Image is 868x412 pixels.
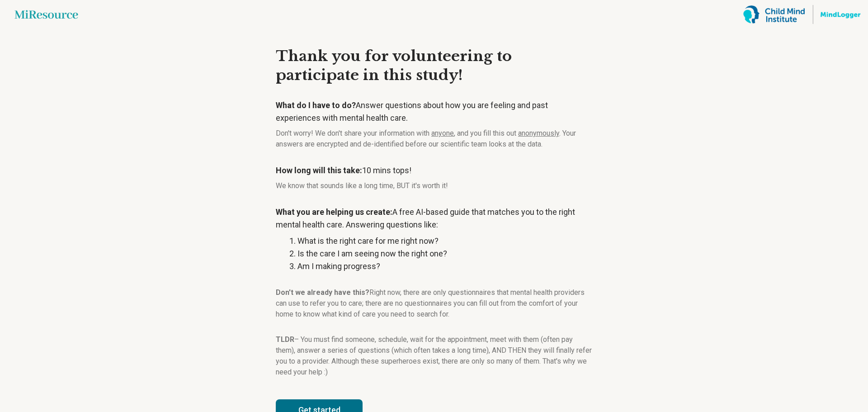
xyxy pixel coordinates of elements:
strong: What you are helping us create: [276,207,392,217]
p: 10 mins tops! [276,164,592,177]
p: Answer questions about how you are feeling and past experiences with mental health care. [276,99,592,124]
li: What is the right care for me right now? [297,235,592,247]
h3: Thank you for volunteering to participate in this study! [276,47,592,85]
p: – You must find someone, schedule, wait for the appointment, meet with them (often pay them), ans... [276,334,592,378]
span: anonymously [518,129,559,137]
li: Is the care I am seeing now the right one? [297,247,592,260]
li: Am I making progress? [297,260,592,273]
strong: What do I have to do? [276,100,356,110]
strong: Don't we already have this? [276,288,369,297]
strong: TLDR [276,335,294,344]
p: Right now, there are only questionnaires that mental health providers can use to refer you to car... [276,287,592,320]
span: anyone [431,129,454,137]
p: A free AI-based guide that matches you to the right mental health care. Answering questions like: [276,206,592,231]
strong: How long will this take: [276,166,362,175]
p: We know that sounds like a long time, BUT it's worth it! [276,180,592,191]
p: Don't worry! We don't share your information with , and you fill this out . Your answers are encr... [276,128,592,150]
